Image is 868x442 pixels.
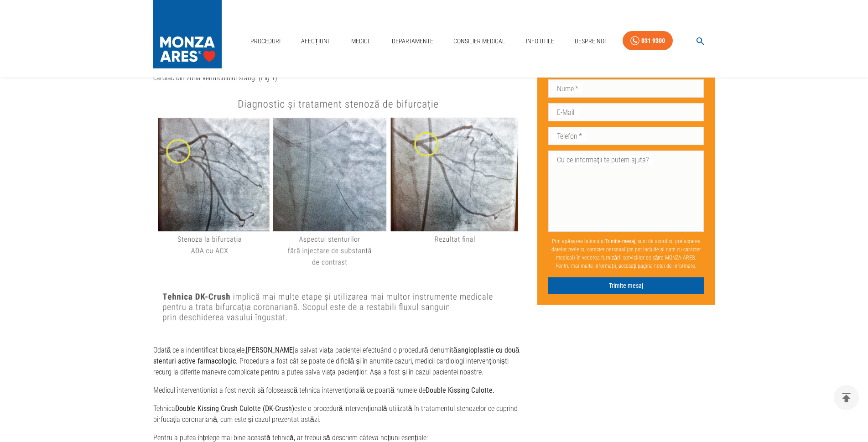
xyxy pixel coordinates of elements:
p: Tehnica este o procedură intervențională utilizată în tratamentul stenozelor ce cuprind birfucați... [153,403,523,425]
strong: Double Kissing Culotte. [426,386,494,395]
button: delete [834,385,859,410]
a: Info Utile [522,32,558,51]
p: Medicul interventionist a fost nevoit să folosească tehnica intervențională ce poartă numele de [153,385,523,396]
a: Afecțiuni [297,32,333,51]
strong: [PERSON_NAME] [246,346,295,354]
a: Departamente [388,32,437,51]
p: Prin apăsarea butonului , sunt de acord cu prelucrarea datelor mele cu caracter personal (ce pot ... [548,234,704,274]
a: Proceduri [247,32,284,51]
strong: angioplastie cu două stenturi active farmacologic [153,346,520,365]
p: Odată ce a indentificat blocajele, a salvat viața pacientei efectuând o procedură denumită . Proc... [153,345,523,378]
div: 031 9300 [641,35,665,47]
b: Trimite mesaj [605,238,635,244]
a: 031 9300 [623,31,673,51]
a: Despre Noi [571,32,609,51]
strong: Double Kissing Crush Culotte (DK-Crush) [175,404,294,413]
a: Medici [346,32,375,51]
img: Imagini angiografice inainte si dupa tratamentul stenozei de bifurcatie [153,91,523,337]
button: Trimite mesaj [548,277,704,294]
a: Consilier Medical [450,32,509,51]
